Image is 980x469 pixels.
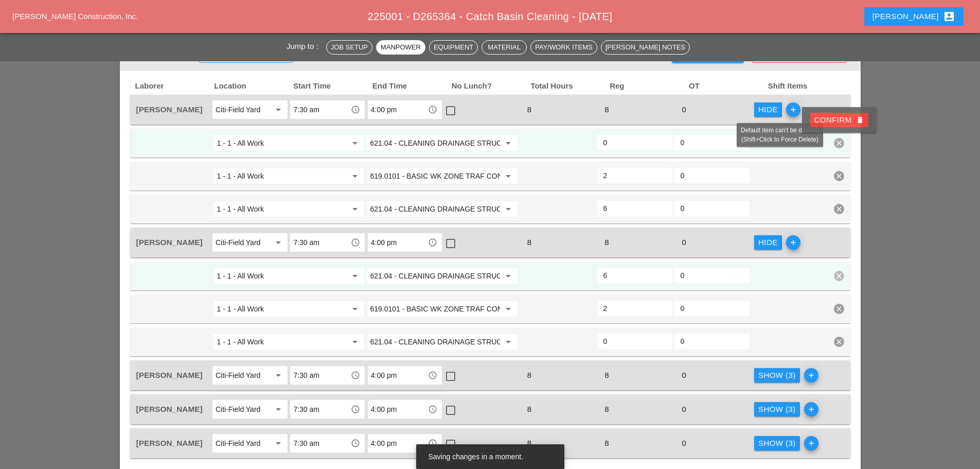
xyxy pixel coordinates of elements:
[272,236,284,249] i: arrow_drop_down
[603,134,666,151] input: Hours
[688,80,767,92] span: OT
[136,371,203,379] span: [PERSON_NAME]
[758,404,796,415] div: Show (3)
[681,134,743,151] input: OT Hours
[12,12,138,21] a: [PERSON_NAME] Construction, Inc.
[370,135,500,151] input: 621.04
[351,439,360,448] i: access_time
[216,439,260,448] div: Citi-Field Yard
[758,104,778,116] div: Hide
[349,303,361,315] i: arrow_drop_down
[370,201,500,217] input: 621.04
[834,304,844,314] i: clear
[786,235,800,250] i: add
[681,167,743,184] input: OT Hours
[349,137,361,149] i: arrow_drop_down
[754,436,800,450] button: Show (3)
[535,42,592,53] div: Pay/Work Items
[758,370,796,381] div: Show (3)
[502,336,514,348] i: arrow_drop_down
[351,371,360,380] i: access_time
[603,167,666,184] input: Hours
[217,135,346,151] input: 1
[681,200,743,217] input: OT Hours
[601,40,690,55] button: [PERSON_NAME] Notes
[529,80,609,92] span: Total Hours
[609,80,688,92] span: Reg
[482,40,527,55] button: Material
[349,336,361,348] i: arrow_drop_down
[134,80,213,92] span: Laborer
[804,436,818,450] i: add
[754,235,782,250] button: Hide
[451,80,530,92] span: No Lunch?
[217,334,346,350] input: 1
[804,402,818,416] i: add
[428,105,437,114] i: access_time
[429,40,478,55] button: Equipment
[217,168,346,184] input: 1
[351,238,360,247] i: access_time
[502,270,514,282] i: arrow_drop_down
[368,11,613,22] span: 225001 - D265364 - Catch Basin Cleaning - [DATE]
[834,204,844,214] i: clear
[600,405,613,413] span: 8
[429,453,523,461] span: Saving changes in a moment.
[864,7,964,26] button: [PERSON_NAME]
[754,368,800,383] button: Show (3)
[678,238,690,247] span: 0
[213,80,292,92] span: Location
[216,238,260,247] div: Citi-Field Yard
[600,105,613,114] span: 8
[331,42,368,53] div: Job Setup
[349,170,361,182] i: arrow_drop_down
[216,105,260,114] div: Citi-Field Yard
[754,102,782,117] button: Hide
[834,271,844,281] i: clear
[603,267,666,284] input: Hours
[502,137,514,149] i: arrow_drop_down
[523,238,536,247] span: 8
[741,136,818,143] span: (Shift+Click to Force Delete)
[523,105,536,114] span: 8
[370,301,500,317] input: 619.0101
[530,40,597,55] button: Pay/Work Items
[678,105,690,114] span: 0
[523,371,536,379] span: 8
[943,10,955,23] i: account_box
[272,403,284,415] i: arrow_drop_down
[428,371,437,380] i: access_time
[136,105,203,114] span: [PERSON_NAME]
[754,402,800,416] button: Show (3)
[136,405,203,413] span: [PERSON_NAME]
[216,405,260,414] div: Citi-Field Yard
[523,405,536,413] span: 8
[486,42,522,53] div: Material
[814,114,864,126] div: Confirm
[434,42,473,53] div: Equipment
[786,102,800,117] i: add
[428,439,437,448] i: access_time
[217,268,346,284] input: 1
[217,301,346,317] input: 1
[804,368,818,383] i: add
[136,238,203,247] span: [PERSON_NAME]
[741,127,819,143] span: Default item can't be deleted
[600,371,613,379] span: 8
[502,170,514,182] i: arrow_drop_down
[370,268,500,284] input: 621.04
[603,200,666,217] input: Hours
[767,80,846,92] span: Shift Items
[217,201,346,217] input: 1
[678,405,690,413] span: 0
[834,171,844,181] i: clear
[376,40,425,55] button: Manpower
[603,300,666,317] input: Hours
[872,10,955,23] div: [PERSON_NAME]
[834,138,844,148] i: clear
[678,439,690,447] span: 0
[136,439,203,447] span: [PERSON_NAME]
[287,42,323,50] span: Jump to :
[370,168,500,184] input: 619.0101
[371,80,451,92] span: End Time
